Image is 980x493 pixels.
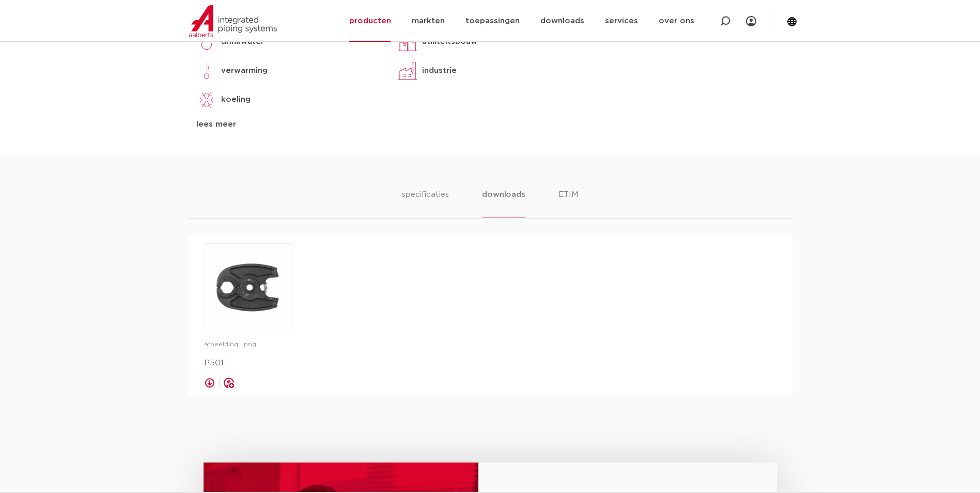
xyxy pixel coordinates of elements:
[221,94,251,106] p: koeling
[402,189,449,218] li: specificaties
[205,243,292,331] a: image for P5011
[221,65,268,77] p: verwarming
[196,89,217,110] img: koeling
[205,357,292,369] p: P5011
[397,60,418,81] img: industrie
[482,189,525,218] li: downloads
[422,65,457,77] p: industrie
[205,244,292,331] img: image for P5011
[196,118,382,131] div: lees meer
[205,340,292,350] p: afbeelding | png
[558,189,578,218] li: ETIM
[196,60,217,81] img: verwarming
